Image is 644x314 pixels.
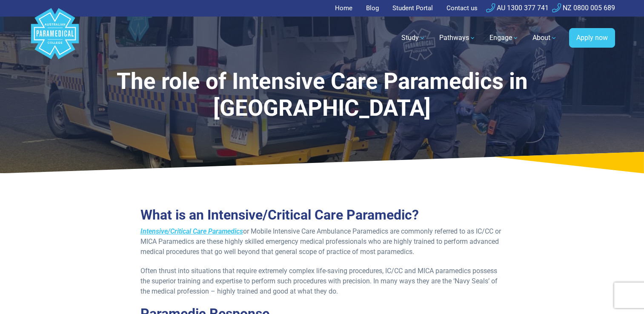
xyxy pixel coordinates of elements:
a: Apply now [569,28,615,48]
a: NZ 0800 005 689 [552,4,615,12]
p: Often thrust into situations that require extremely complex life-saving procedures, IC/CC and MIC... [140,266,504,297]
h1: The role of Intensive Care Paramedics in [GEOGRAPHIC_DATA] [103,68,542,122]
a: Study [396,26,431,50]
h2: What is an Intensive/Critical Care Paramedic? [140,207,504,223]
a: About [527,26,562,50]
a: Australian Paramedical College [29,17,80,60]
a: Pathways [434,26,481,50]
a: Engage [484,26,524,50]
a: Intensive/Critical Care Paramedics [140,227,243,235]
p: or Mobile Intensive Care Ambulance Paramedics are commonly referred to as IC/CC or MICA Paramedic... [140,226,504,257]
a: AU 1300 377 741 [486,4,549,12]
